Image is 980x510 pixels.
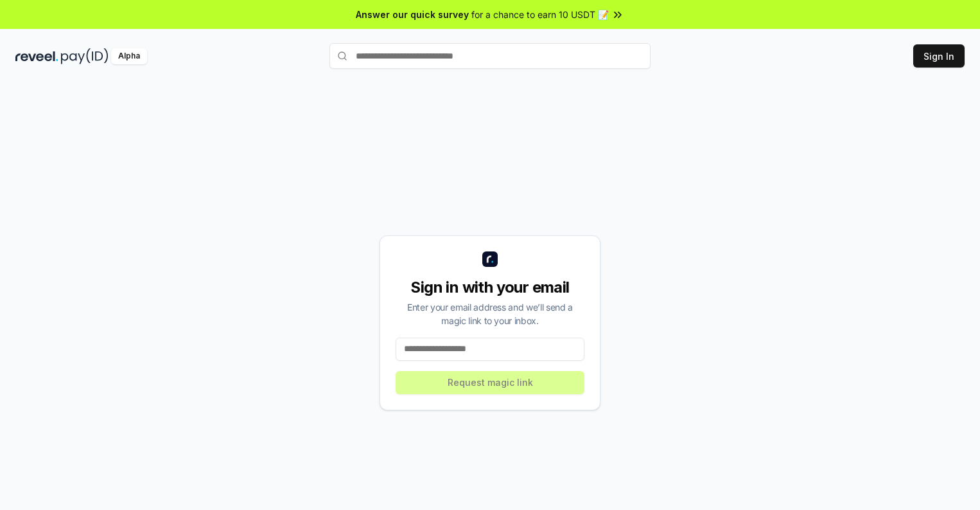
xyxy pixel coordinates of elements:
[396,277,584,298] div: Sign in with your email
[61,48,109,64] img: pay_id
[111,48,147,64] div: Alpha
[913,44,965,68] button: Sign In
[482,251,498,267] img: logo_small
[396,300,584,327] div: Enter your email address and we’ll send a magic link to your inbox.
[15,48,58,64] img: reveel_dark
[471,8,609,21] span: for a chance to earn 10 USDT 📝
[356,8,469,21] span: Answer our quick survey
